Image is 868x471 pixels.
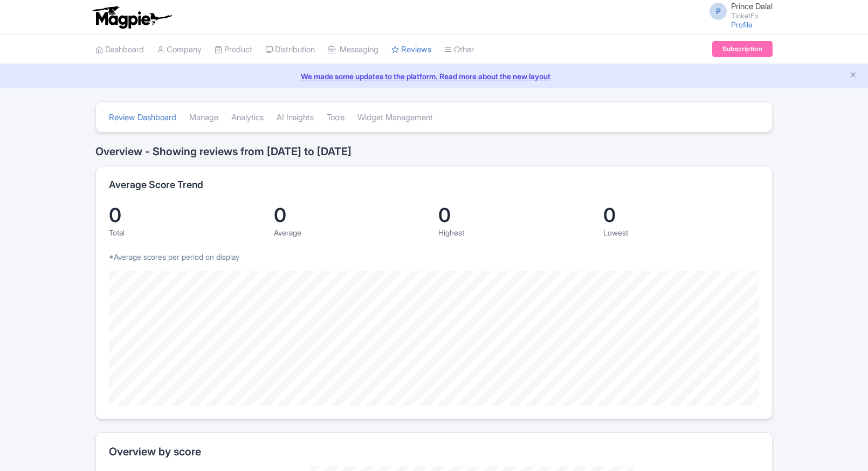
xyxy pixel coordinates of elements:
a: Widget Management [357,103,433,133]
a: Dashboard [95,35,144,65]
span: Prince Dalal [731,1,773,11]
div: Highest [438,227,595,238]
h2: Overview by score [109,446,759,458]
div: Lowest [603,227,760,238]
a: Manage [189,103,218,133]
small: TicketEx [731,12,773,19]
a: Review Dashboard [109,103,176,133]
a: Other [444,35,474,65]
div: Average [274,227,430,238]
div: 0 [274,205,430,225]
a: Company [157,35,202,65]
a: Tools [327,103,345,133]
a: Distribution [265,35,315,65]
button: Close announcement [849,70,857,82]
p: *Average scores per period on display [109,251,759,262]
a: P Prince Dalal TicketEx [703,2,773,19]
a: Subscription [712,41,773,57]
a: Messaging [328,35,378,65]
a: We made some updates to the platform. Read more about the new layout [6,71,862,82]
div: 0 [603,205,760,225]
div: Total [109,227,265,238]
a: Profile [731,20,753,29]
span: P [709,3,727,20]
img: logo-ab69f6fb50320c5b225c76a69d11143b.png [90,5,174,29]
h2: Overview - Showing reviews from [DATE] to [DATE] [95,146,773,157]
a: Analytics [231,103,264,133]
a: Reviews [391,35,431,65]
div: 0 [438,205,595,225]
div: 0 [109,205,265,225]
a: Product [215,35,252,65]
h2: Average Score Trend [109,179,203,190]
a: AI Insights [277,103,314,133]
